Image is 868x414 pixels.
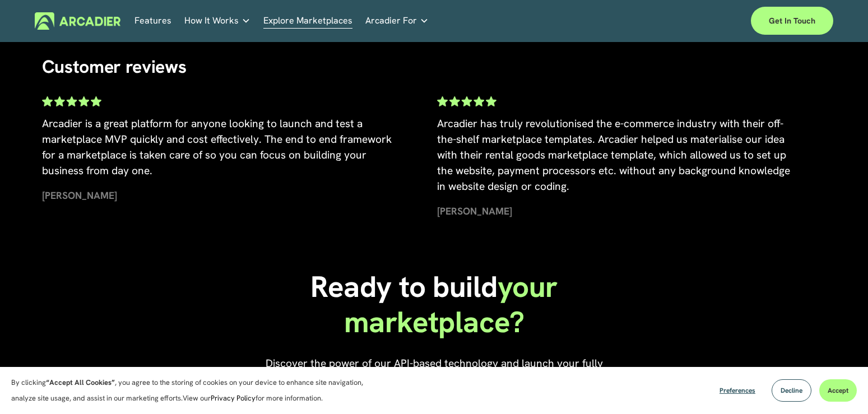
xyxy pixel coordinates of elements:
span: How It Works [184,13,239,29]
strong: “Accept All Cookies” [46,378,115,387]
span: Preferences [720,386,755,395]
a: Privacy Policy [211,393,256,403]
span: Ready to build [310,267,498,306]
iframe: Chat Widget [812,360,868,414]
span: Arcadier is a great platform for anyone looking to launch and test a marketplace MVP quickly and ... [42,117,394,178]
span: Arcadier For [365,13,417,29]
div: Widget de chat [812,360,868,414]
a: folder dropdown [365,12,429,30]
strong: [PERSON_NAME] [42,189,117,202]
a: folder dropdown [184,12,250,30]
a: Get in touch [751,7,833,35]
span: Discover the power of our API-based technology and launch your fully customisable and flexible ma... [239,356,632,402]
button: Decline [772,379,811,402]
h1: your marketplace? [303,269,565,339]
span: Arcadier has truly revolutionised the e-commerce industry with their off-the-shelf marketplace te... [437,117,793,193]
span: Decline [781,386,802,395]
p: By clicking , you agree to the storing of cookies on your device to enhance site navigation, anal... [11,375,375,406]
a: Features [134,12,171,30]
a: Explore Marketplaces [263,12,352,30]
strong: [PERSON_NAME] [437,204,512,217]
span: Customer reviews [42,55,187,78]
img: Arcadier [35,12,120,30]
button: Preferences [711,379,764,402]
